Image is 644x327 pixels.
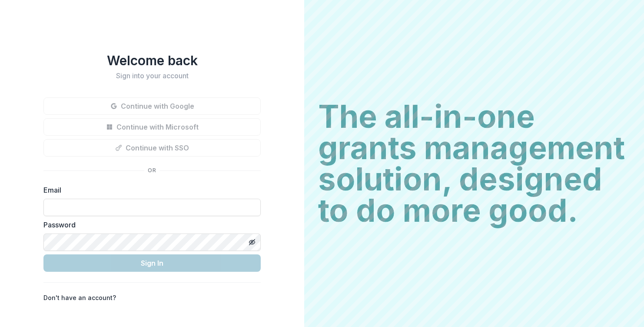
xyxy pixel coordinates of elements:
[43,293,116,302] p: Don't have an account?
[43,97,261,115] button: Continue with Google
[245,235,259,249] button: Toggle password visibility
[43,118,261,136] button: Continue with Microsoft
[43,139,261,157] button: Continue with SSO
[43,72,261,80] h2: Sign into your account
[43,254,261,272] button: Sign In
[43,53,261,68] h1: Welcome back
[43,220,256,230] label: Password
[43,185,256,195] label: Email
